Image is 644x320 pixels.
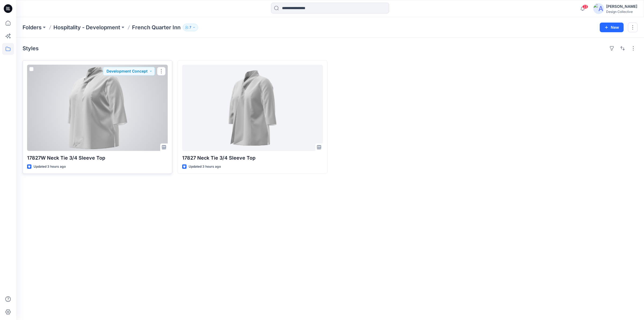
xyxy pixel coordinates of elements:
[600,23,624,32] button: New
[34,164,66,170] p: Updated 3 hours ago
[183,24,198,31] button: 7
[27,154,168,162] p: 17827W Neck Tie 3/4 Sleeve Top
[23,24,42,31] a: Folders
[23,45,39,52] h4: Styles
[27,65,168,151] a: 17827W Neck Tie 3/4 Sleeve Top
[182,154,323,162] p: 17827 Neck Tie 3/4 Sleeve Top
[593,3,604,14] img: avatar
[182,65,323,151] a: 17827 Neck Tie 3/4 Sleeve Top
[132,24,181,31] p: French Quarter Inn
[606,3,637,10] div: [PERSON_NAME]
[582,5,588,9] span: 23
[189,164,221,170] p: Updated 3 hours ago
[189,24,191,30] p: 7
[53,24,120,31] a: Hospitality - Development
[606,10,637,14] div: Design Collective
